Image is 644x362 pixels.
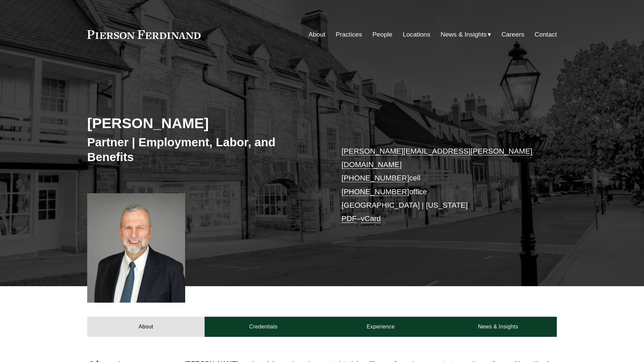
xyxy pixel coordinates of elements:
[403,28,430,41] a: Locations
[439,317,557,337] a: News & Insights
[87,114,322,132] h2: [PERSON_NAME]
[535,28,557,41] a: Contact
[309,28,325,41] a: About
[322,317,439,337] a: Experience
[341,188,409,196] a: [PHONE_NUMBER]
[87,135,322,164] h3: Partner | Employment, Labor, and Benefits
[336,28,362,41] a: Practices
[372,28,392,41] a: People
[341,147,532,169] a: [PERSON_NAME][EMAIL_ADDRESS][PERSON_NAME][DOMAIN_NAME]
[87,317,205,337] a: About
[501,28,524,41] a: Careers
[441,28,491,41] a: folder dropdown
[341,214,357,223] a: PDF
[205,317,322,337] a: Credentials
[341,174,409,182] a: [PHONE_NUMBER]
[341,145,537,226] p: cell office [GEOGRAPHIC_DATA] | [US_STATE] –
[361,214,381,223] a: vCard
[441,29,487,41] span: News & Insights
